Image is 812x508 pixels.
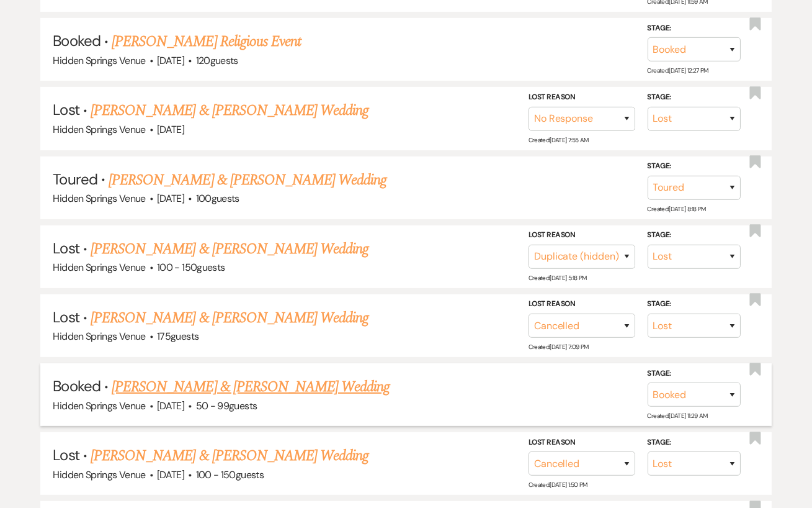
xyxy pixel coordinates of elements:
label: Lost Reason [529,91,635,104]
label: Stage: [648,297,741,311]
span: Hidden Springs Venue [53,54,145,67]
span: [DATE] [157,399,184,412]
span: 100 - 150 guests [157,261,225,274]
span: 100 - 150 guests [196,468,264,481]
span: 120 guests [196,54,238,67]
span: [DATE] [157,123,184,136]
span: Lost [53,307,79,327]
label: Stage: [648,229,741,242]
a: [PERSON_NAME] & [PERSON_NAME] Wedding [91,238,368,260]
a: [PERSON_NAME] & [PERSON_NAME] Wedding [91,99,368,122]
span: Created: [DATE] 7:09 PM [529,343,589,351]
label: Stage: [648,22,741,35]
label: Stage: [648,91,741,104]
a: [PERSON_NAME] & [PERSON_NAME] Wedding [109,169,386,191]
span: Created: [DATE] 8:18 PM [648,205,706,213]
span: Lost [53,445,79,465]
a: [PERSON_NAME] & [PERSON_NAME] Wedding [91,307,368,329]
span: Created: [DATE] 5:18 PM [529,274,587,282]
span: [DATE] [157,468,184,481]
span: Hidden Springs Venue [53,399,145,412]
span: [DATE] [157,192,184,205]
span: Created: [DATE] 1:50 PM [529,481,587,489]
span: Created: [DATE] 7:55 AM [529,135,589,143]
span: Hidden Springs Venue [53,261,145,274]
span: Hidden Springs Venue [53,468,145,481]
label: Lost Reason [529,229,635,242]
label: Lost Reason [529,436,635,450]
span: Hidden Springs Venue [53,192,145,205]
span: Booked [53,376,100,396]
label: Lost Reason [529,297,635,311]
a: [PERSON_NAME] Religious Event [112,30,301,53]
a: [PERSON_NAME] & [PERSON_NAME] Wedding [112,376,390,398]
span: 175 guests [157,330,199,343]
span: Lost [53,238,79,258]
a: [PERSON_NAME] & [PERSON_NAME] Wedding [91,445,368,467]
label: Stage: [648,436,741,450]
span: Created: [DATE] 11:29 AM [648,412,708,420]
span: 50 - 99 guests [196,399,257,412]
label: Stage: [648,160,741,173]
span: Lost [53,100,79,119]
span: Created: [DATE] 12:27 PM [648,66,708,75]
span: Hidden Springs Venue [53,123,145,136]
span: [DATE] [157,54,184,67]
span: Hidden Springs Venue [53,330,145,343]
span: Booked [53,31,100,50]
span: 100 guests [196,192,239,205]
label: Stage: [648,367,741,381]
span: Toured [53,170,97,189]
